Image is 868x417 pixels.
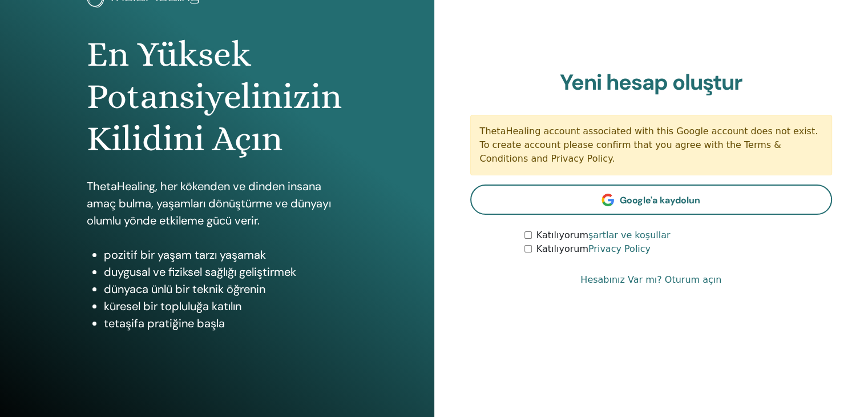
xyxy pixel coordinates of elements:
[536,228,671,242] label: Katılıyorum
[470,70,833,96] h2: Yeni hesap oluştur
[470,115,833,175] div: ThetaHealing account associated with this Google account does not exist. To create account please...
[620,194,700,206] span: Google'a kaydolun
[104,280,348,298] li: dünyaca ünlü bir teknik öğrenin
[536,242,651,256] label: Katılıyorum
[104,298,348,315] li: küresel bir topluluğa katılın
[104,263,348,280] li: duygusal ve fiziksel sağlığı geliştirmek
[104,315,348,332] li: tetaşifa pratiğine başla
[87,178,348,229] p: ThetaHealing, her kökenden ve dinden insana amaç bulma, yaşamları dönüştürme ve dünyayı olumlu yö...
[104,246,348,263] li: pozitif bir yaşam tarzı yaşamak
[588,230,671,240] a: şartlar ve koşullar
[580,273,721,287] a: Hesabınız Var mı? Oturum açın
[87,33,348,161] h1: En Yüksek Potansiyelinizin Kilidini Açın
[588,243,651,254] a: Privacy Policy
[470,185,833,215] a: Google'a kaydolun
